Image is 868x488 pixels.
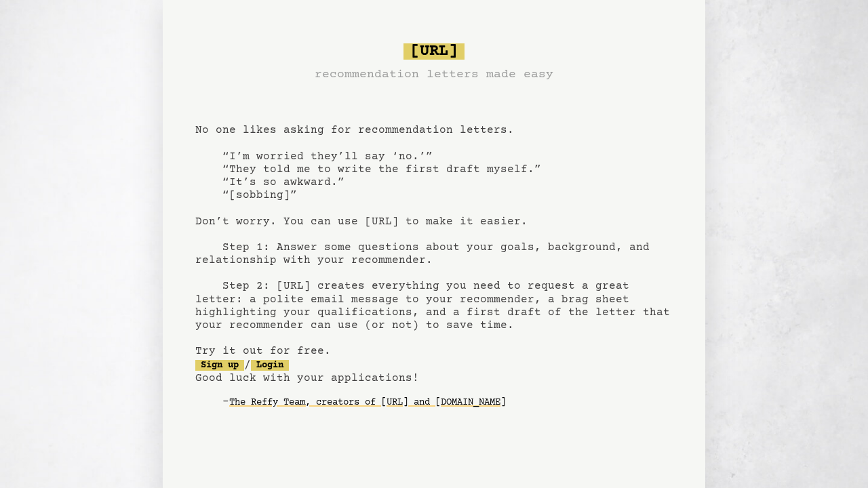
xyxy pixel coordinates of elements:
[315,65,553,84] h3: recommendation letters made easy
[403,43,465,60] span: [URL]
[251,360,289,371] a: Login
[222,396,673,409] div: -
[195,360,244,371] a: Sign up
[195,38,673,435] pre: No one likes asking for recommendation letters. “I’m worried they’ll say ‘no.’” “They told me to ...
[229,392,506,413] a: The Reffy Team, creators of [URL] and [DOMAIN_NAME]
